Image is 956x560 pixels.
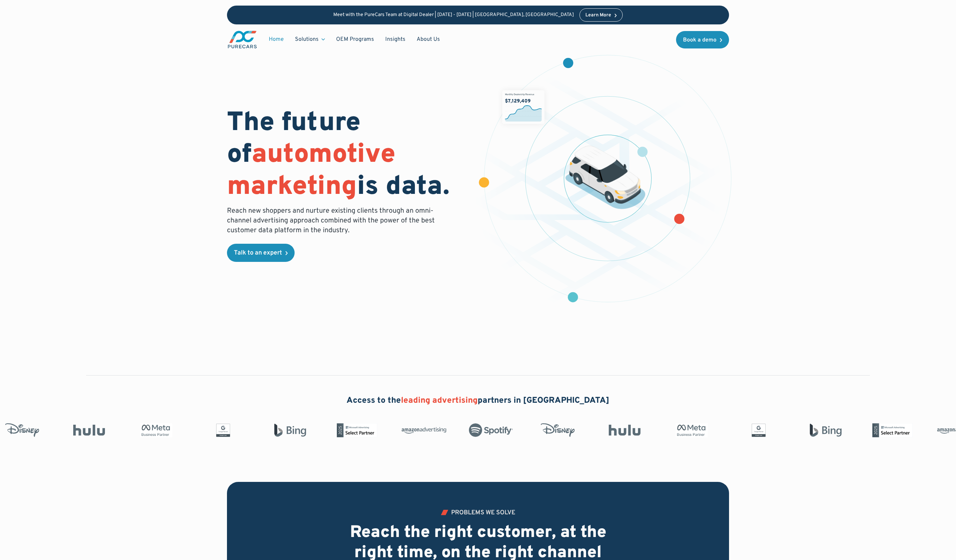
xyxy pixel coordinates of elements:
img: Amazon Advertising [402,425,446,436]
div: Learn More [585,13,611,18]
p: Reach new shoppers and nurture existing clients through an omni-channel advertising approach comb... [227,206,439,235]
div: Talk to an expert [234,250,282,256]
a: Book a demo [676,31,729,48]
a: OEM Programs [331,33,380,46]
img: purecars logo [227,30,258,49]
img: Spotify [469,423,513,437]
img: Google Partner [736,423,781,437]
div: Book a demo [683,37,716,43]
img: Disney [536,423,580,437]
div: Solutions [289,33,331,46]
a: Learn More [579,8,623,22]
img: Hulu [602,425,647,436]
div: Solutions [295,36,319,43]
span: automotive marketing [227,138,395,204]
img: Microsoft Advertising Partner [335,423,379,437]
img: Google Partner [201,423,245,437]
img: Meta Business Partner [134,423,179,437]
img: Meta Business Partner [669,423,714,437]
img: Hulu [67,425,112,436]
h2: Access to the partners in [GEOGRAPHIC_DATA] [347,395,609,407]
a: main [227,30,258,49]
span: leading advertising [401,395,478,406]
img: Microsoft Advertising Partner [870,423,915,437]
img: Bing [268,423,312,437]
img: illustration of a vehicle [566,146,646,209]
a: Home [263,33,289,46]
h1: The future of is data. [227,108,470,203]
a: About Us [411,33,446,46]
img: chart showing monthly dealership revenue of $7m [502,90,545,124]
img: Bing [803,423,848,437]
a: Talk to an expert [227,244,295,262]
a: Insights [380,33,411,46]
p: Meet with the PureCars Team at Digital Dealer | [DATE] - [DATE] | [GEOGRAPHIC_DATA], [GEOGRAPHIC_... [333,12,574,18]
div: PROBLEMS WE SOLVE [451,510,515,516]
